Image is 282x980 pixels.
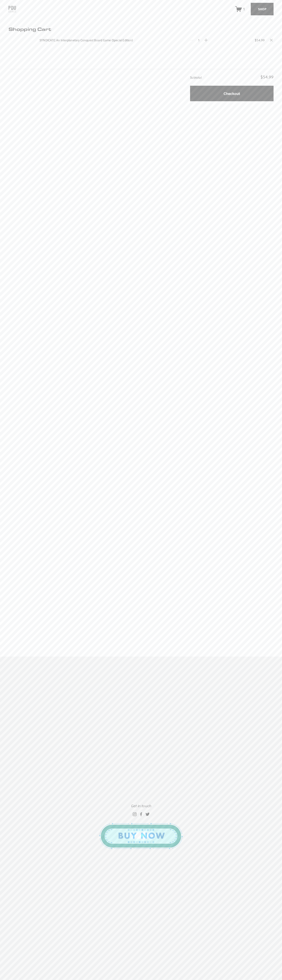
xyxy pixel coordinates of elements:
[260,75,274,79] p: Subtotal price
[8,27,274,31] h2: Shopping Cart
[139,812,143,816] a: Facebook
[131,803,151,808] em: Get in touch
[202,36,210,44] button: increment
[195,38,202,42] input: Quantity, SYNDICATE: An Interplanetary Conquest Board Game (Special Edition)
[251,3,274,16] a: SHOP
[268,36,275,44] button: Remove SYNDICATE: An Interplanetary Conquest Board Game (Special Edition)
[8,38,35,65] div: SYNDICATE: An Interplanetary Conquest Board Game (Special Edition) image
[188,36,195,44] button: decrement
[190,75,202,79] span: Subtotal
[190,76,202,79] p: Subtotal label
[190,86,274,101] button: Checkout
[133,812,137,816] a: Instagram
[208,38,265,65] p: $54.99, total price for SYNDICATE: An Interplanetary Conquest Board Game (Special Edition)
[40,38,178,42] a: SYNDICATE: An Interplanetary Conquest Board Game (Special Edition)
[235,6,245,13] a: One item in cart
[146,812,150,816] a: Twitter
[8,6,16,13] img: The SYNDICATE Shop
[99,823,183,849] a: Buy Now Button-01.png
[243,6,245,11] span: 1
